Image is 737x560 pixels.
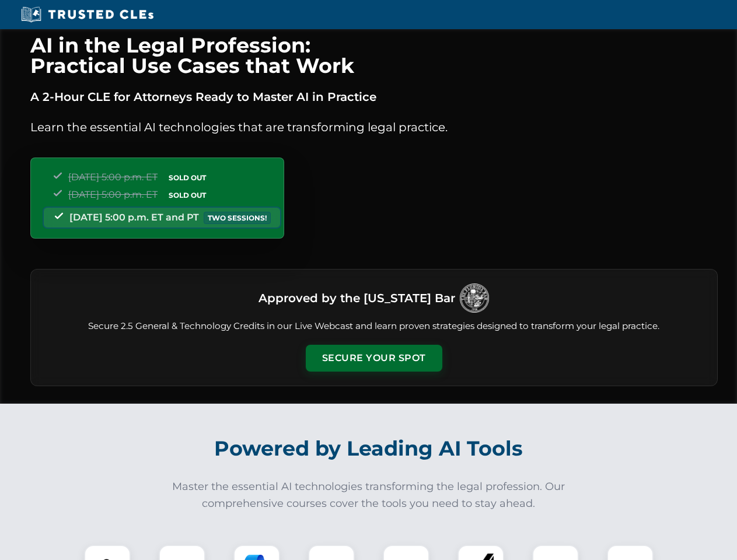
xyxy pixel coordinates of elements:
h2: Powered by Leading AI Tools [46,428,692,469]
span: [DATE] 5:00 p.m. ET [68,171,158,183]
img: Logo [460,283,489,313]
img: Trusted CLEs [18,6,157,23]
h1: AI in the Legal Profession: Practical Use Cases that Work [30,35,718,76]
span: SOLD OUT [165,189,210,201]
p: Learn the essential AI technologies that are transforming legal practice. [30,118,718,136]
p: A 2-Hour CLE for Attorneys Ready to Master AI in Practice [30,87,718,106]
p: Master the essential AI technologies transforming the legal profession. Our comprehensive courses... [165,478,573,512]
button: Secure Your Spot [306,345,442,372]
p: Secure 2.5 General & Technology Credits in our Live Webcast and learn proven strategies designed ... [45,320,703,333]
h3: Approved by the [US_STATE] Bar [259,288,455,309]
span: [DATE] 5:00 p.m. ET [68,189,158,200]
span: SOLD OUT [165,171,210,184]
